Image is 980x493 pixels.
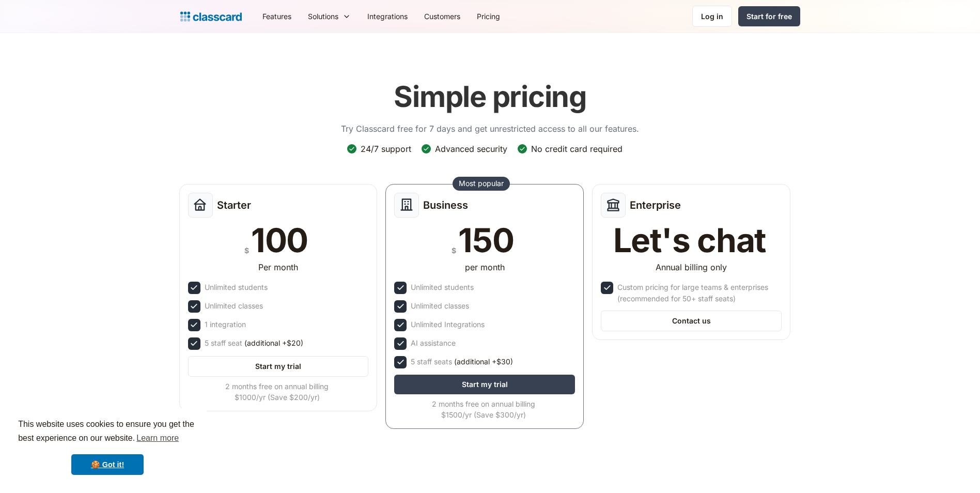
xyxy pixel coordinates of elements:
a: Contact us [601,311,782,331]
div: Unlimited Integrations [411,319,485,330]
a: Start my trial [188,356,369,377]
a: Customers [416,5,469,28]
div: Solutions [300,5,359,28]
a: Integrations [359,5,416,28]
a: Start my trial [394,375,575,394]
div: Most popular [459,178,504,189]
h1: Simple pricing [394,80,586,114]
h2: Business [423,199,468,211]
a: Log in [692,6,732,27]
div: 2 months free on annual billing $1000/yr (Save $200/yr) [188,381,367,403]
div: Advanced security [435,143,507,155]
div: 150 [458,224,514,257]
div: 100 [251,224,308,257]
a: Features [254,5,300,28]
div: Per month [258,261,298,273]
div: No credit card required [531,143,623,155]
span: This website uses cookies to ensure you get the best experience on our website. [18,418,197,446]
div: per month [465,261,505,273]
span: (additional +$20) [244,337,303,349]
a: learn more about cookies [135,430,180,446]
div: cookieconsent [8,408,207,485]
a: dismiss cookie message [71,454,144,475]
div: Annual billing only [656,261,727,273]
div: Let's chat [613,224,766,257]
div: 5 staff seats [411,356,513,367]
a: Pricing [469,5,508,28]
div: 5 staff seat [205,337,303,349]
a: Start for free [738,6,800,26]
div: 24/7 support [361,143,411,155]
div: Unlimited students [205,282,268,293]
div: AI assistance [411,337,456,349]
div: Start for free [746,11,792,22]
div: $ [244,244,249,257]
div: 1 integration [205,319,246,330]
h2: Enterprise [630,199,681,211]
div: 2 months free on annual billing $1500/yr (Save $300/yr) [394,398,573,420]
span: (additional +$30) [454,356,513,367]
p: Try Classcard free for 7 days and get unrestricted access to all our features. [341,122,639,135]
div: Unlimited students [411,282,474,293]
div: Solutions [308,11,338,22]
div: Log in [701,11,723,22]
h2: Starter [217,199,251,211]
div: Unlimited classes [411,300,469,312]
div: Unlimited classes [205,300,263,312]
div: Custom pricing for large teams & enterprises (recommended for 50+ staff seats) [617,282,780,304]
a: home [180,9,242,24]
div: $ [452,244,456,257]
